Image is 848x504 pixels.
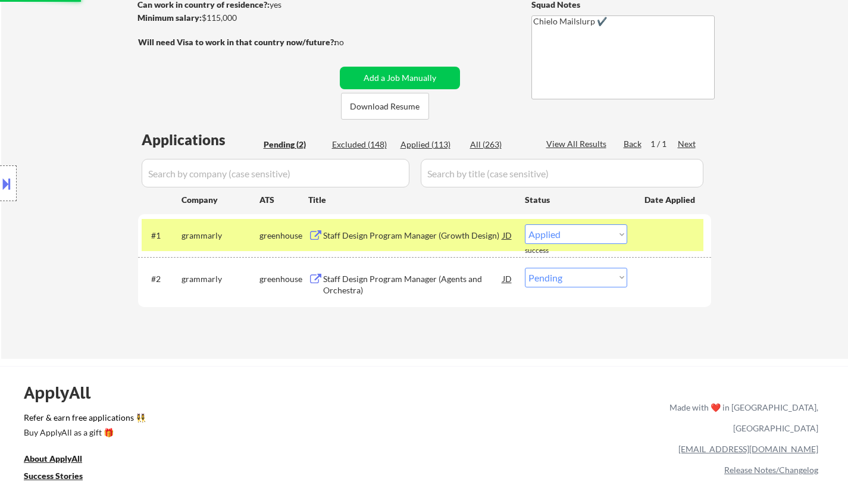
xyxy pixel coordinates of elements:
[182,194,259,206] div: Company
[340,67,460,89] button: Add a Job Manually
[332,139,392,151] div: Excluded (148)
[138,37,336,47] strong: Will need Visa to work in that country now/future?:
[259,194,308,206] div: ATS
[24,383,104,403] div: ApplyAll
[341,93,429,120] button: Download Resume
[546,138,610,150] div: View All Results
[678,138,697,150] div: Next
[259,230,308,242] div: greenhouse
[24,428,143,437] div: Buy ApplyAll as a gift 🎁
[644,194,697,206] div: Date Applied
[24,414,421,426] a: Refer & earn free applications 👯‍♀️
[334,36,368,48] div: no
[259,273,308,285] div: greenhouse
[24,469,99,484] a: Success Stories
[24,426,143,441] a: Buy ApplyAll as a gift 🎁
[142,159,409,187] input: Search by company (case sensitive)
[678,444,818,454] a: [EMAIL_ADDRESS][DOMAIN_NAME]
[624,138,643,150] div: Back
[525,189,627,210] div: Status
[502,268,514,289] div: JD
[470,139,530,151] div: All (263)
[724,465,818,475] a: Release Notes/Changelog
[421,159,703,187] input: Search by title (case sensitive)
[264,139,323,151] div: Pending (2)
[24,453,82,464] u: About ApplyAll
[525,246,572,256] div: success
[308,194,514,206] div: Title
[323,230,503,242] div: Staff Design Program Manager (Growth Design)
[137,12,336,24] div: $115,000
[24,471,83,481] u: Success Stories
[502,224,514,246] div: JD
[665,397,818,439] div: Made with ❤️ in [GEOGRAPHIC_DATA], [GEOGRAPHIC_DATA]
[323,273,503,296] div: Staff Design Program Manager (Agents and Orchestra)
[400,139,460,151] div: Applied (113)
[650,138,678,150] div: 1 / 1
[182,273,259,285] div: grammarly
[24,452,99,467] a: About ApplyAll
[137,12,202,23] strong: Minimum salary:
[182,230,259,242] div: grammarly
